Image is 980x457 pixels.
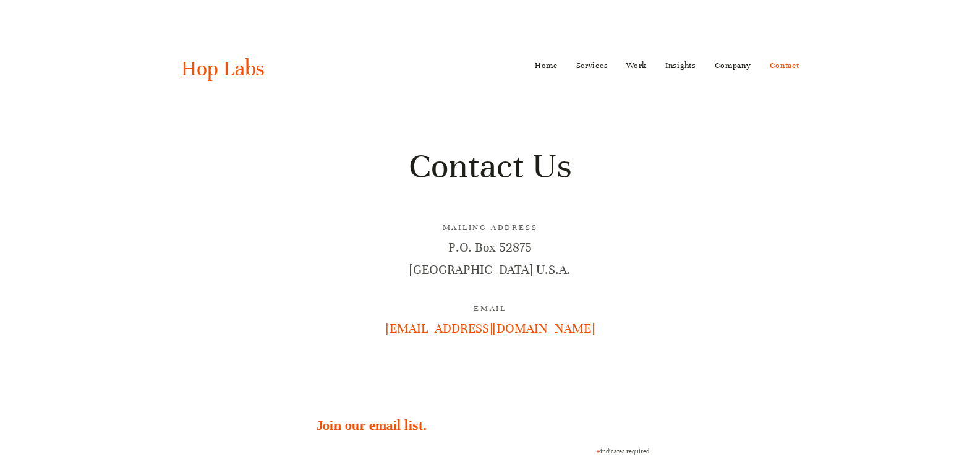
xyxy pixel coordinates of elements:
h3: Email [181,302,799,315]
a: Hop Labs [181,56,265,82]
a: Company [715,56,751,75]
h1: Contact Us [181,144,799,189]
a: Services [576,56,608,75]
p: P.O. Box 52875 [GEOGRAPHIC_DATA] U.S.A. [181,237,799,280]
a: [EMAIL_ADDRESS][DOMAIN_NAME] [386,321,595,336]
a: Work [626,56,647,75]
div: indicates required [317,444,649,456]
h2: Join our email list. [317,417,663,435]
a: Contact [770,56,799,75]
h3: Mailing Address [181,221,799,234]
a: Home [535,56,558,75]
a: Insights [665,56,696,75]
